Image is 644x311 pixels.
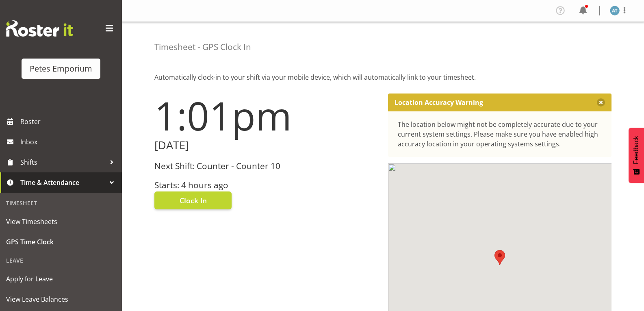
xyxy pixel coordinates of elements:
[6,293,116,305] span: View Leave Balances
[633,136,640,164] span: Feedback
[180,195,207,206] span: Clock In
[2,232,120,252] a: GPS Time Clock
[20,115,118,128] span: Roster
[6,273,116,285] span: Apply for Leave
[610,6,620,15] img: alex-micheal-taniwha5364.jpg
[154,161,378,171] h3: Next Shift: Counter - Counter 10
[30,63,92,75] div: Petes Emporium
[154,42,251,52] h4: Timesheet - GPS Clock In
[2,252,120,269] div: Leave
[154,72,611,82] p: Automatically clock-in to your shift via your mobile device, which will automatically link to you...
[629,128,644,183] button: Feedback - Show survey
[6,20,73,37] img: Rosterit website logo
[154,139,378,152] h2: [DATE]
[2,195,120,211] div: Timesheet
[154,181,378,190] h3: Starts: 4 hours ago
[20,176,106,189] span: Time & Attendance
[2,211,120,232] a: View Timesheets
[2,269,120,289] a: Apply for Leave
[597,98,605,107] button: Close message
[6,215,116,228] span: View Timesheets
[395,98,483,107] p: Location Accuracy Warning
[20,136,118,148] span: Inbox
[2,289,120,309] a: View Leave Balances
[6,236,116,248] span: GPS Time Clock
[398,120,602,149] div: The location below might not be completely accurate due to your current system settings. Please m...
[20,156,106,168] span: Shifts
[154,191,232,209] button: Clock In
[154,94,378,137] h1: 1:01pm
